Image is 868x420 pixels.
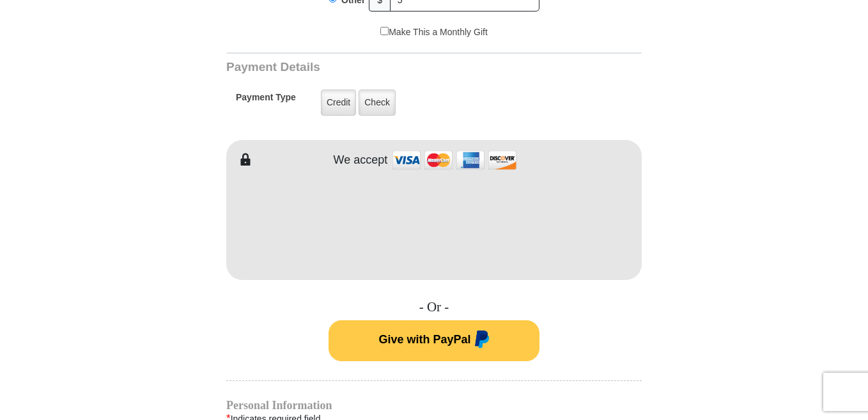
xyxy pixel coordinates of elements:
img: paypal [471,331,490,351]
h3: Payment Details [226,60,552,75]
input: Make This a Monthly Gift [380,27,389,35]
label: Credit [321,89,356,116]
h5: Payment Type [236,92,296,109]
label: Make This a Monthly Gift [380,26,488,39]
img: credit cards accepted [391,146,518,174]
span: Give with PayPal [378,332,470,345]
h4: We accept [334,153,388,167]
label: Check [359,89,396,116]
h4: - Or - [226,299,642,315]
h4: Personal Information [226,400,642,410]
button: Give with PayPal [329,320,539,361]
